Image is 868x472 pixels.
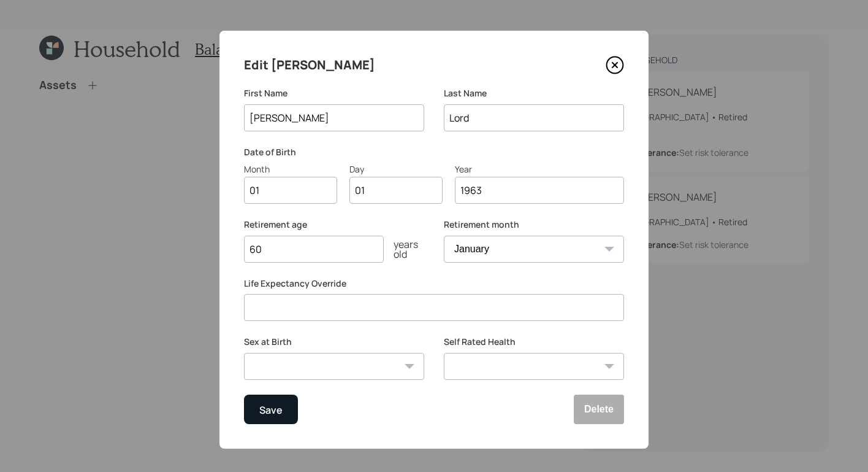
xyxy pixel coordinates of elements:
label: Sex at Birth [244,336,424,348]
label: Date of Birth [244,146,624,158]
label: Last Name [444,87,624,99]
input: Month [244,177,337,204]
div: Save [259,401,283,418]
button: Save [244,395,298,424]
label: Self Rated Health [444,336,624,348]
div: years old [384,239,424,259]
label: Retirement month [444,219,624,231]
input: Day [349,177,443,204]
button: Delete [574,395,624,424]
h4: Edit [PERSON_NAME] [244,55,375,75]
label: First Name [244,87,424,99]
div: Year [455,163,624,176]
input: Year [455,177,624,204]
label: Retirement age [244,219,424,231]
label: Life Expectancy Override [244,277,624,290]
div: Month [244,163,337,176]
div: Day [349,163,443,176]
